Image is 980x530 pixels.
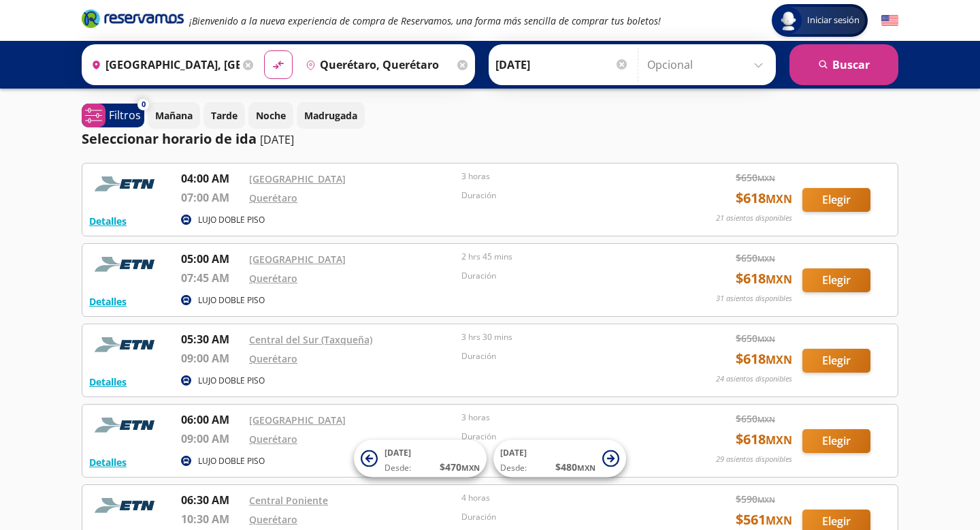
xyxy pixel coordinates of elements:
a: [GEOGRAPHIC_DATA] [249,172,346,185]
p: Seleccionar horario de ida [82,129,257,149]
p: 06:00 AM [181,411,242,428]
small: MXN [461,463,480,473]
small: MXN [577,463,595,473]
p: 10:30 AM [181,511,242,527]
p: Mañana [155,108,193,123]
a: Querétaro [249,433,297,446]
img: RESERVAMOS [89,492,164,519]
span: $ 561 [736,510,792,530]
span: $ 618 [736,429,792,450]
button: [DATE]Desde:$470MXN [354,440,487,478]
a: [GEOGRAPHIC_DATA] [249,414,346,426]
a: Querétaro [249,352,297,365]
button: Elegir [802,349,870,373]
span: $ 618 [736,349,792,369]
small: MXN [757,495,775,505]
button: [DATE]Desde:$480MXN [493,440,626,478]
small: MXN [766,433,792,448]
span: 0 [142,99,146,110]
small: MXN [757,414,775,424]
span: Iniciar sesión [802,14,865,27]
span: Desde: [385,462,411,474]
small: MXN [757,334,775,344]
span: $ 650 [736,331,775,345]
p: [DATE] [260,131,294,148]
p: LUJO DOBLE PISO [198,294,265,307]
p: 09:00 AM [181,431,242,447]
p: 4 horas [461,492,667,504]
p: 2 hrs 45 mins [461,251,667,263]
span: [DATE] [500,447,527,458]
span: [DATE] [385,447,411,458]
a: Central del Sur (Taxqueña) [249,333,372,346]
small: MXN [766,513,792,528]
a: [GEOGRAPHIC_DATA] [249,253,346,266]
a: Brand Logo [82,8,184,33]
a: Central Poniente [249,494,328,507]
p: Madrugada [304,108,357,123]
small: MXN [757,173,775,183]
p: 05:00 AM [181,251,242,267]
button: Tarde [203,102,245,129]
p: 3 horas [461,411,667,424]
button: English [881,12,898,29]
span: $ 480 [555,460,595,474]
p: Duración [461,350,667,362]
p: 3 hrs 30 mins [461,331,667,343]
img: RESERVAMOS [89,411,164,439]
p: 06:30 AM [181,492,242,508]
a: Querétaro [249,272,297,285]
span: $ 650 [736,170,775,185]
button: Buscar [789,44,898,85]
p: Noche [256,108,286,123]
span: $ 590 [736,492,775,506]
p: Tarde [211,108,238,123]
span: $ 618 [736,188,792,208]
p: 21 asientos disponibles [716,213,792,224]
button: Detalles [89,214,127,228]
p: 09:00 AM [181,350,242,367]
p: 24 asientos disponibles [716,373,792,385]
img: RESERVAMOS [89,331,164,358]
button: 0Filtros [82,104,144,127]
small: MXN [757,253,775,264]
button: Elegir [802,429,870,453]
p: 04:00 AM [181,170,242,187]
span: $ 650 [736,411,775,426]
span: $ 618 [736,268,792,289]
em: ¡Bienvenido a la nueva experiencia de compra de Reservamos, una forma más sencilla de comprar tus... [189,14,661,27]
a: Querétaro [249,191,297,204]
span: $ 470 [440,460,480,474]
img: RESERVAMOS [89,251,164,278]
button: Madrugada [297,102,365,129]
button: Mañana [148,102,200,129]
button: Detalles [89,455,127,469]
p: 07:45 AM [181,270,242,286]
p: LUJO DOBLE PISO [198,375,265,387]
input: Buscar Origen [86,48,240,82]
span: Desde: [500,462,527,474]
a: Querétaro [249,513,297,526]
p: Duración [461,511,667,523]
p: 3 horas [461,170,667,183]
p: LUJO DOBLE PISO [198,455,265,467]
p: Filtros [109,107,141,123]
p: Duración [461,270,667,282]
p: 07:00 AM [181,189,242,206]
button: Detalles [89,375,127,389]
button: Elegir [802,188,870,212]
input: Buscar Destino [300,48,454,82]
span: $ 650 [736,251,775,265]
small: MXN [766,352,792,367]
small: MXN [766,191,792,206]
p: 05:30 AM [181,331,242,347]
img: RESERVAMOS [89,170,164,198]
button: Detalles [89,294,127,309]
small: MXN [766,272,792,287]
i: Brand Logo [82,8,184,29]
input: Opcional [647,48,769,82]
p: LUJO DOBLE PISO [198,214,265,226]
p: 29 asientos disponibles [716,454,792,465]
button: Noche [248,102,293,129]
p: Duración [461,189,667,202]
